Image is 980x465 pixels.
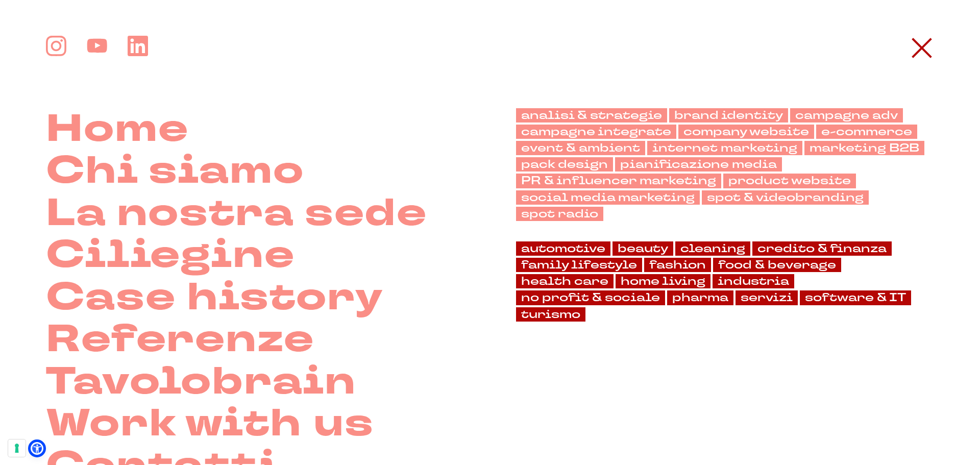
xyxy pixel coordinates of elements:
a: beauty [612,241,673,256]
button: Le tue preferenze relative al consenso per le tecnologie di tracciamento [8,439,26,457]
a: Home [46,108,189,151]
a: Ciliegine [46,234,295,277]
a: food & beverage [713,258,841,272]
a: La nostra sede [46,192,427,235]
a: family lifestyle [516,258,642,272]
a: cleaning [675,241,750,256]
a: brand identity [669,108,788,123]
a: Open Accessibility Menu [31,442,43,455]
a: pharma [667,290,733,305]
a: servizi [736,290,798,305]
a: software & IT [800,290,911,305]
a: industria [713,274,794,288]
a: Referenze [46,319,314,361]
a: pack design [516,157,613,172]
a: event & ambient [516,141,645,155]
a: social media marketing [516,190,700,205]
a: pianificazione media [615,157,782,172]
a: e-commerce [816,125,917,139]
a: Tavolobrain [46,361,356,403]
a: internet marketing [647,141,802,155]
a: home living [616,274,710,288]
a: automotive [516,241,610,256]
a: no profit & sociale [516,290,665,305]
a: marketing B2B [804,141,924,155]
a: Chi siamo [46,150,304,192]
a: health care [516,274,614,288]
a: campagne integrate [516,125,676,139]
a: credito & finanza [752,241,892,256]
a: campagne adv [790,108,903,123]
a: spot radio [516,207,603,221]
a: company website [678,125,814,139]
a: fashion [644,258,711,272]
a: spot & videobranding [702,190,869,205]
a: Work with us [46,403,374,445]
a: analisi & strategie [516,108,667,123]
a: turismo [516,307,585,322]
a: PR & influencer marketing [516,174,721,188]
a: Case history [46,277,383,319]
a: product website [723,174,856,188]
